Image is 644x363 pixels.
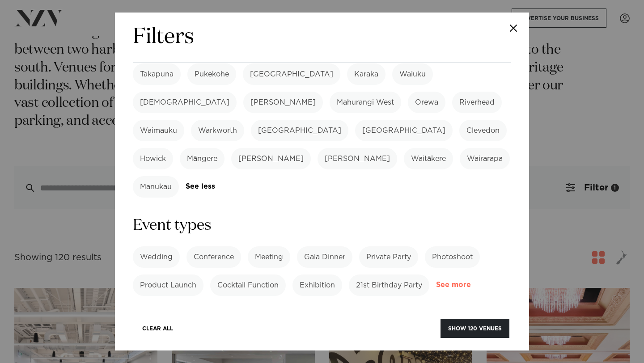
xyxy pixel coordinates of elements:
label: Orewa [408,92,445,113]
button: Clear All [135,319,181,338]
label: Waiuku [392,63,433,85]
label: [PERSON_NAME] [318,148,397,169]
label: [PERSON_NAME] [231,148,311,169]
label: Pukekohe [187,63,236,85]
label: [GEOGRAPHIC_DATA] [355,120,453,141]
label: [DEMOGRAPHIC_DATA] [133,92,237,113]
label: Riverhead [452,92,502,113]
label: [PERSON_NAME] [243,92,323,113]
label: Māngere [180,148,225,169]
label: Wedding [133,246,180,268]
label: Howick [133,148,173,169]
label: Karaka [347,63,386,85]
label: Manukau [133,176,179,198]
button: Close [498,13,529,44]
label: Meeting [248,246,290,268]
label: Waitākere [404,148,453,169]
label: Mahurangi West [330,92,401,113]
button: Show 120 venues [441,319,509,338]
label: Cocktail Function [210,274,286,296]
label: Takapuna [133,63,181,85]
label: Gala Dinner [297,246,352,268]
label: Exhibition [292,274,342,296]
label: Photoshoot [425,246,480,268]
label: Wairarapa [460,148,510,169]
label: Private Party [359,246,418,268]
label: 21st Birthday Party [349,274,429,296]
h3: Event types [133,215,511,236]
label: [GEOGRAPHIC_DATA] [243,63,340,85]
label: Clevedon [459,120,507,141]
label: Product Launch [133,274,203,296]
h2: Filters [133,23,194,51]
label: Waimauku [133,120,184,141]
label: [GEOGRAPHIC_DATA] [251,120,348,141]
label: Warkworth [191,120,244,141]
label: Conference [186,246,241,268]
